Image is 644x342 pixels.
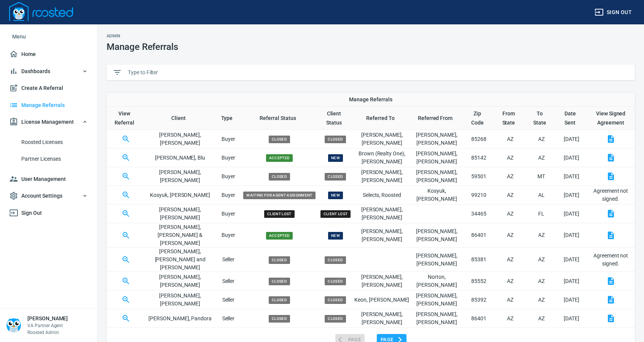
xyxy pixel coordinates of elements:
td: AZ [526,149,556,167]
th: Toggle SortBy [494,107,526,130]
p: VA Partner Agent [27,322,68,329]
th: View Referral [107,107,145,130]
span: New [328,154,343,162]
p: [PERSON_NAME] , [PERSON_NAME] [354,310,410,326]
td: AZ [494,291,526,309]
p: [PERSON_NAME] , [PERSON_NAME] & [PERSON_NAME] [145,223,215,247]
th: Toggle SortBy [410,107,464,130]
p: [PERSON_NAME] , [PERSON_NAME] [410,292,464,308]
td: FL [526,205,556,223]
span: Closed [325,296,346,304]
th: Toggle SortBy [464,107,494,130]
td: AL [526,186,556,205]
a: Home [6,46,91,63]
p: [DATE] [556,210,587,218]
p: [DATE] [556,154,587,162]
span: Closed [325,278,346,285]
p: [DATE] [556,296,587,304]
p: Seller [215,256,242,264]
p: [DATE] [556,135,587,143]
span: Closed [269,173,290,181]
p: Buyer [215,191,242,199]
td: AZ [526,291,556,309]
span: Sign Out [9,208,88,218]
p: [PERSON_NAME] , Blu [145,154,215,162]
p: [PERSON_NAME] , [PERSON_NAME] [354,168,410,184]
td: AZ [494,130,526,149]
h1: Manage Referrals [107,42,178,52]
td: MT [526,167,556,186]
span: Account Settings [9,191,88,201]
td: 34465 [464,205,494,223]
p: Brown (Realty One) , [PERSON_NAME] [354,150,410,166]
span: Manage Referrals [9,101,88,110]
span: Accepted [266,154,293,162]
p: Agreement not signed. [590,187,632,203]
td: 99210 [464,186,494,205]
span: Closed [325,256,346,264]
td: AZ [494,186,526,205]
p: [PERSON_NAME] , [PERSON_NAME] [145,168,215,184]
p: Norton , [PERSON_NAME] [410,273,464,289]
button: Dashboards [6,63,91,80]
td: AZ [494,167,526,186]
p: [PERSON_NAME] , [PERSON_NAME] [354,206,410,222]
h2: Admin [107,34,178,38]
img: Logo [9,2,73,21]
iframe: Chat [612,308,638,336]
input: Type to Filter [128,67,629,78]
button: License Management [6,113,91,131]
td: 59501 [464,167,494,186]
a: Sign Out [6,205,91,222]
td: AZ [526,272,556,291]
p: [PERSON_NAME] , [PERSON_NAME] [410,150,464,166]
span: Partner Licenses [21,154,88,164]
p: Kosyuk , [PERSON_NAME] [410,187,464,203]
td: AZ [526,223,556,248]
p: Seller [215,277,242,285]
p: [DATE] [556,231,587,239]
p: Buyer [215,210,242,218]
span: Closed [269,296,290,304]
th: Toggle SortBy [145,107,215,130]
p: Buyer [215,231,242,239]
p: [PERSON_NAME] , [PERSON_NAME] and [PERSON_NAME] [145,248,215,272]
span: Closed [325,173,346,181]
td: 85142 [464,149,494,167]
p: [PERSON_NAME] , [PERSON_NAME] [145,131,215,147]
p: Buyer [215,135,242,143]
span: Create A Referral [9,83,88,93]
span: Closed [325,136,346,143]
p: [PERSON_NAME] , [PERSON_NAME] [410,252,464,268]
li: Menu [6,27,91,46]
th: Toggle SortBy [215,107,242,130]
p: Seller [215,315,242,323]
span: Home [9,50,88,59]
p: [PERSON_NAME] , [PERSON_NAME] [354,131,410,147]
td: 85381 [464,248,494,272]
p: Agreement not signed. [590,252,632,268]
td: AZ [494,248,526,272]
th: Toggle SortBy [317,107,354,130]
p: [PERSON_NAME] , [PERSON_NAME] [354,273,410,289]
th: Manage Referrals [107,93,635,107]
th: Toggle SortBy [556,107,587,130]
p: [DATE] [556,173,587,181]
a: Manage Referrals [6,97,91,114]
p: [PERSON_NAME] , [PERSON_NAME] [145,273,215,289]
p: Buyer [215,154,242,162]
span: Closed [269,278,290,285]
p: [DATE] [556,277,587,285]
td: AZ [494,309,526,328]
a: Create A Referral [6,80,91,97]
span: Waiting for Agent Assignment [243,192,315,199]
p: [DATE] [556,315,587,323]
p: [PERSON_NAME] , Pandora [145,315,215,323]
img: Person [6,318,21,333]
span: Closed [269,315,290,323]
td: 85552 [464,272,494,291]
p: [DATE] [556,256,587,264]
td: 85268 [464,130,494,149]
th: Toggle SortBy [526,107,556,130]
span: User Management [9,174,88,184]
